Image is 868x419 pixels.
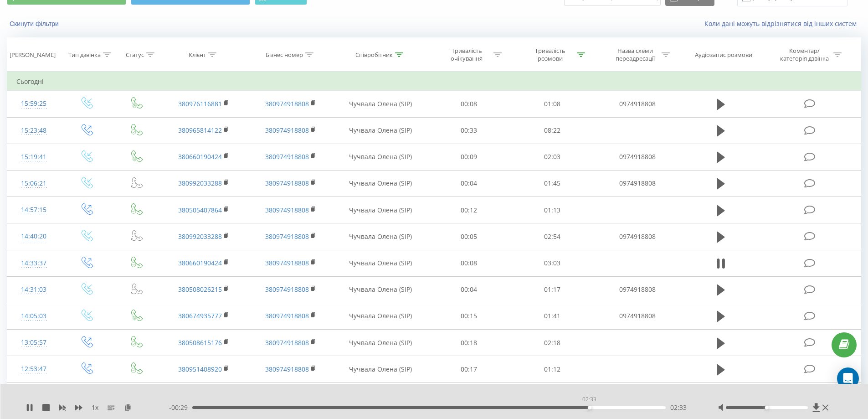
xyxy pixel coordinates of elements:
td: 02:03 [511,144,594,170]
td: Чучвала Олена (SIP) [334,303,427,329]
a: 380974918808 [265,206,309,214]
td: 00:12 [427,197,511,223]
td: Чучвала Олена (SIP) [334,91,427,117]
td: 0974918808 [594,303,680,329]
a: Коли дані можуть відрізнятися вiд інших систем [704,19,861,28]
td: Чучвала Олена (SIP) [334,383,427,409]
td: Чучвала Олена (SIP) [334,144,427,170]
a: 380974918808 [265,232,309,241]
td: 08:22 [511,117,594,144]
a: 380951408920 [178,365,222,373]
td: 00:05 [427,223,511,250]
a: 380965814122 [178,126,222,134]
td: Чучвала Олена (SIP) [334,356,427,383]
a: 380660190424 [178,152,222,161]
div: 15:59:25 [16,95,51,113]
div: Тривалість очікування [442,47,491,62]
span: - 00:29 [169,403,192,412]
td: 01:17 [511,276,594,303]
td: Чучвала Олена (SIP) [334,170,427,197]
td: Чучвала Олена (SIP) [334,330,427,356]
td: Чучвала Олена (SIP) [334,197,427,223]
button: Скинути фільтри [7,20,63,28]
span: 02:33 [670,403,687,412]
td: 00:09 [427,144,511,170]
a: 380974918808 [265,365,309,373]
td: 0974918808 [594,144,680,170]
td: 00:08 [427,91,511,117]
a: 380974918808 [265,311,309,320]
td: 00:08 [427,250,511,276]
div: [PERSON_NAME] [10,51,56,59]
a: 380660190424 [178,259,222,267]
td: 01:12 [511,356,594,383]
a: 380508026215 [178,285,222,294]
a: 380974918808 [265,126,309,134]
a: 380976116881 [178,99,222,108]
td: 03:03 [511,250,594,276]
div: Тривалість розмови [526,47,575,62]
div: Accessibility label [765,406,769,409]
a: 380992033288 [178,232,222,241]
div: 14:05:03 [16,307,51,325]
td: 02:18 [511,330,594,356]
div: Назва схеми переадресації [611,47,659,62]
div: Тип дзвінка [68,51,101,59]
td: 00:09 [427,383,511,409]
div: 14:40:20 [16,228,51,245]
div: 13:05:57 [16,334,51,352]
td: 00:15 [427,303,511,329]
td: 00:04 [427,276,511,303]
div: 14:31:03 [16,281,51,299]
div: Аудіозапис розмови [695,51,752,59]
td: 0974918808 [594,91,680,117]
a: 380674935777 [178,311,222,320]
td: 00:04 [427,170,511,197]
div: 15:06:21 [16,175,51,192]
span: 1 x [92,403,98,412]
td: 02:54 [511,223,594,250]
td: 00:18 [427,330,511,356]
div: Статус [126,51,144,59]
td: 01:41 [511,303,594,329]
a: 380508615176 [178,338,222,347]
td: 01:45 [511,170,594,197]
td: 00:33 [427,117,511,144]
td: 01:08 [511,91,594,117]
div: Accessibility label [588,406,591,409]
td: 01:26 [511,383,594,409]
td: 01:13 [511,197,594,223]
div: 14:33:37 [16,254,51,272]
td: 0974918808 [594,223,680,250]
div: 14:57:15 [16,201,51,219]
a: 380974918808 [265,338,309,347]
td: Чучвала Олена (SIP) [334,276,427,303]
a: 380974918808 [265,259,309,267]
div: 15:23:48 [16,122,51,140]
div: 15:19:41 [16,148,51,166]
div: Open Intercom Messenger [837,367,859,389]
a: 380974918808 [265,285,309,294]
td: 0974918808 [594,276,680,303]
a: 380974918808 [265,99,309,108]
div: Клієнт [189,51,206,59]
div: 02:33 [580,393,598,406]
td: Чучвала Олена (SIP) [334,250,427,276]
a: 380992033288 [178,179,222,187]
div: Співробітник [355,51,393,59]
div: Коментар/категорія дзвінка [778,47,831,62]
a: 380974918808 [265,179,309,187]
div: Бізнес номер [266,51,303,59]
td: Чучвала Олена (SIP) [334,117,427,144]
td: Сьогодні [7,72,861,91]
div: 12:53:47 [16,360,51,378]
td: 0974918808 [594,170,680,197]
a: 380505407864 [178,206,222,214]
td: 00:17 [427,356,511,383]
td: Чучвала Олена (SIP) [334,223,427,250]
a: 380974918808 [265,152,309,161]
